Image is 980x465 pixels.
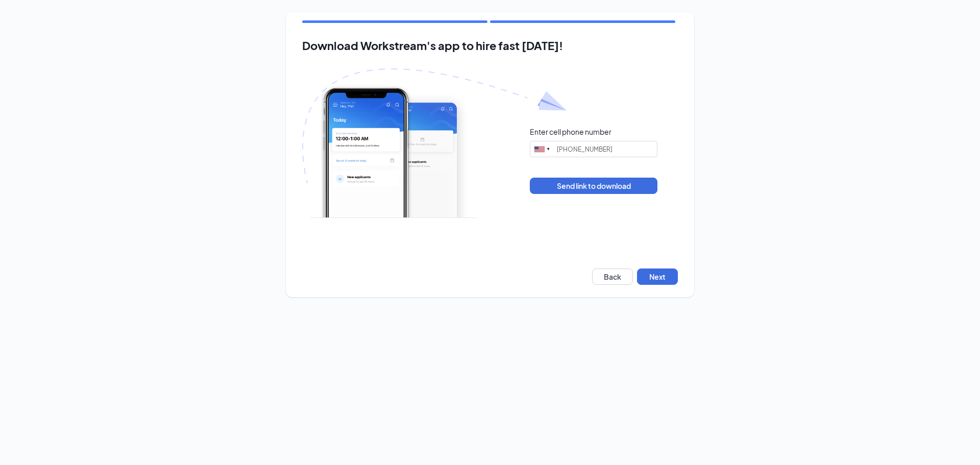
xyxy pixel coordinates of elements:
[530,178,657,194] button: Send link to download
[530,141,554,157] div: United States: +1
[302,39,678,52] h2: Download Workstream's app to hire fast [DATE]!
[637,268,678,285] button: Next
[592,268,633,285] button: Back
[530,127,611,137] div: Enter cell phone number
[302,68,567,218] img: Download Workstream's app with paper plane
